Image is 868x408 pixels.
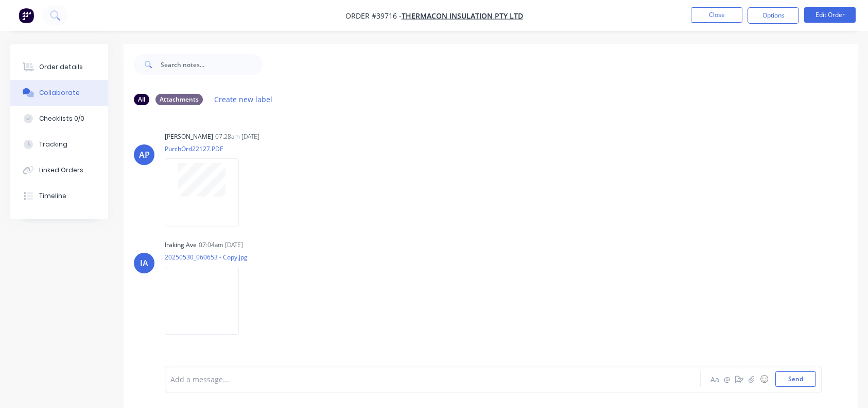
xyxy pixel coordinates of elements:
[10,106,108,132] button: Checklists 0/0
[39,62,83,72] div: Order details
[39,88,80,97] div: Collaborate
[775,371,816,387] button: Send
[165,240,197,250] div: Iraking Ave
[10,80,108,106] button: Collaborate
[165,349,197,358] div: Iraking Ave
[215,132,259,141] div: 07:28am [DATE]
[39,114,84,123] div: Checklists 0/0
[140,257,148,269] div: IA
[402,11,523,21] a: Thermacon Insulation Pty Ltd
[748,7,799,24] button: Options
[19,8,34,23] img: Factory
[10,157,108,183] button: Linked Orders
[758,373,770,385] button: ☺
[804,7,856,23] button: Edit Order
[165,144,249,153] p: PurchOrd22127.PDF
[139,149,150,161] div: AP
[155,94,203,105] div: Attachments
[134,94,149,105] div: All
[721,373,733,385] button: @
[10,54,108,80] button: Order details
[161,54,263,75] input: Search notes...
[199,240,243,250] div: 07:04am [DATE]
[345,11,402,21] span: Order #39716 -
[10,183,108,209] button: Timeline
[165,253,249,262] p: 20250530_060653 - Copy.jpg
[39,191,66,201] div: Timeline
[39,166,83,175] div: Linked Orders
[209,92,278,106] button: Create new label
[708,373,721,385] button: Aa
[691,7,742,23] button: Close
[165,132,213,141] div: [PERSON_NAME]
[39,140,67,149] div: Tracking
[10,132,108,157] button: Tracking
[199,349,243,358] div: 07:04am [DATE]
